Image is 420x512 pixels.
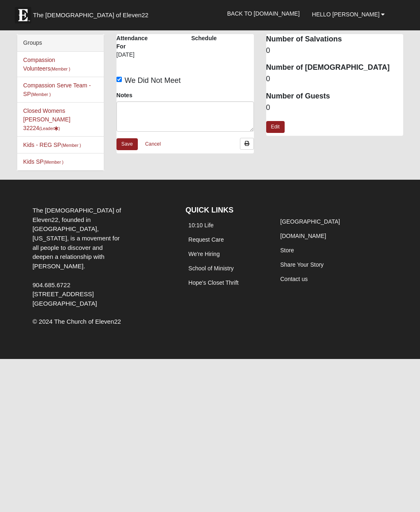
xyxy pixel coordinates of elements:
[31,92,50,97] small: (Member )
[266,74,404,85] dd: 0
[306,4,391,25] a: Hello [PERSON_NAME]
[125,76,181,85] span: We Did Not Meet
[116,91,132,99] label: Notes
[43,160,63,165] small: (Member )
[266,46,404,56] dd: 0
[188,236,224,243] a: Request Care
[116,77,122,82] input: We Did Not Meet
[32,281,70,288] a: 904.685.6722
[17,34,104,52] div: Groups
[23,142,81,148] a: Kids - REG SP(Member )
[32,318,121,325] span: © 2024 The Church of Eleven22
[39,126,60,131] small: (Leader )
[312,11,380,18] span: Hello [PERSON_NAME]
[23,158,64,165] a: Kids SP(Member )
[23,107,71,131] a: Closed Womens [PERSON_NAME] 32224(Leader)
[116,34,142,50] label: Attendance For
[266,34,404,45] dt: Number of Salvations
[50,66,70,71] small: (Member )
[23,82,91,97] a: Compassion Serve Team - SP(Member )
[140,138,166,151] a: Cancel
[32,300,97,307] span: [GEOGRAPHIC_DATA]
[188,222,214,229] a: 10:10 Life
[266,91,404,102] dt: Number of Guests
[23,57,71,72] a: Compassion Volunteers(Member )
[61,143,81,148] small: (Member )
[240,138,254,150] a: Print Attendance Roster
[11,3,175,23] a: The [DEMOGRAPHIC_DATA] of Eleven22
[266,62,404,73] dt: Number of [DEMOGRAPHIC_DATA]
[266,103,404,113] dd: 0
[185,206,265,215] h4: QUICK LINKS
[191,34,216,42] label: Schedule
[280,218,340,225] a: [GEOGRAPHIC_DATA]
[280,233,326,239] a: [DOMAIN_NAME]
[221,3,306,24] a: Back to [DOMAIN_NAME]
[280,276,308,282] a: Contact us
[280,261,324,268] a: Share Your Story
[188,279,238,286] a: Hope's Closet Thrift
[266,121,285,133] a: Edit
[188,251,219,257] a: We're Hiring
[116,50,142,64] div: [DATE]
[280,247,294,254] a: Store
[15,7,31,23] img: Eleven22 logo
[188,265,233,272] a: School of Ministry
[26,206,128,309] div: The [DEMOGRAPHIC_DATA] of Eleven22, founded in [GEOGRAPHIC_DATA], [US_STATE], is a movement for a...
[116,138,138,150] a: Save
[33,11,148,19] span: The [DEMOGRAPHIC_DATA] of Eleven22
